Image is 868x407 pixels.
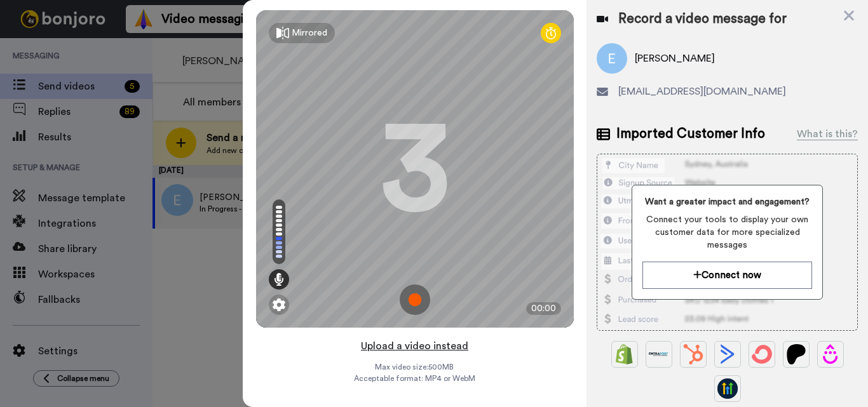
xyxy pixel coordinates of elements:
div: 3 [380,121,450,217]
img: Patreon [786,344,806,364]
img: GoHighLevel [717,378,738,399]
img: Hubspot [683,344,703,364]
span: Max video size: 500 MB [376,362,454,372]
span: [EMAIL_ADDRESS][DOMAIN_NAME] [618,84,786,99]
img: Ontraport [649,344,669,364]
button: Connect now [642,262,812,289]
button: Upload a video instead [357,338,472,354]
img: Drip [820,344,841,364]
img: ic_gear.svg [273,298,285,311]
div: 00:00 [526,302,561,315]
img: ActiveCampaign [717,344,738,364]
span: Imported Customer Info [616,124,765,143]
span: Want a greater impact and engagement? [642,196,812,208]
img: ic_record_start.svg [400,284,430,315]
div: What is this? [797,126,858,142]
img: Shopify [614,344,635,364]
span: Acceptable format: MP4 or WebM [354,373,475,384]
img: ConvertKit [752,344,772,364]
span: Connect your tools to display your own customer data for more specialized messages [642,213,812,251]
